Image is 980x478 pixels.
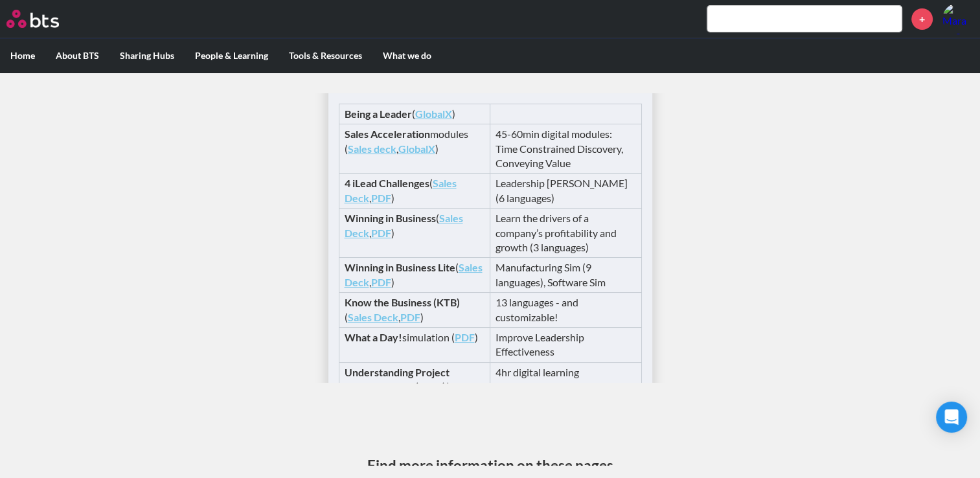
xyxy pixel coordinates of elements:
td: 4hr digital learning [490,362,642,411]
td: Manufacturing Sim (9 languages), Software Sim [490,258,642,293]
strong: 4 iLead Challenges [345,177,429,189]
a: Sales Deck [348,311,398,323]
td: ( ) [339,104,490,124]
a: PDF [371,227,391,239]
label: What we do [372,39,442,73]
a: Sales Deck [345,261,483,288]
a: Sales Deck [345,212,463,238]
td: ( , ) [339,174,490,209]
h3: Find more information on these pages [367,455,613,475]
label: Sharing Hubs [109,39,185,73]
td: simulation ( ) [339,327,490,362]
a: PDF [371,192,391,204]
strong: Winning in Business [345,212,436,224]
a: PDF [371,276,391,288]
a: Sales deck [348,142,396,155]
td: Improve Leadership Effectiveness [490,327,642,362]
strong: What a Day! [345,331,402,343]
label: People & Learning [185,39,279,73]
label: About BTS [45,39,109,73]
td: 45-60min digital modules: Time Constrained Discovery, Conveying Value [490,124,642,174]
a: PDF [400,311,420,323]
img: Mara Georgopoulou [942,3,974,34]
td: ( , ) [339,209,490,258]
td: Leadership [PERSON_NAME] (6 languages) [490,174,642,209]
td: 13 languages - and customizable! [490,293,642,328]
a: + [911,8,933,30]
td: modules ( , ) [339,124,490,174]
td: ( , ) [339,293,490,328]
a: Go home [6,10,83,28]
label: Tools & Resources [279,39,372,73]
td: ( , ) [339,362,490,411]
td: ( , ) [339,258,490,293]
a: Sales Deck [345,177,457,203]
strong: Winning in Business Lite [345,261,455,273]
a: PDF [455,331,475,343]
strong: Being a Leader [345,108,412,120]
strong: Sales Acceleration [345,128,430,140]
a: GlobalX [398,142,435,155]
td: Learn the drivers of a company’s profitability and growth (3 languages) [490,209,642,258]
strong: Know the Business (KTB) [345,296,460,308]
strong: Understanding Project Management™ (UPM) [345,366,450,393]
img: BTS Logo [6,10,59,28]
a: GlobalX [415,108,452,120]
a: Profile [942,3,974,34]
div: Open Intercom Messenger [936,402,967,433]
